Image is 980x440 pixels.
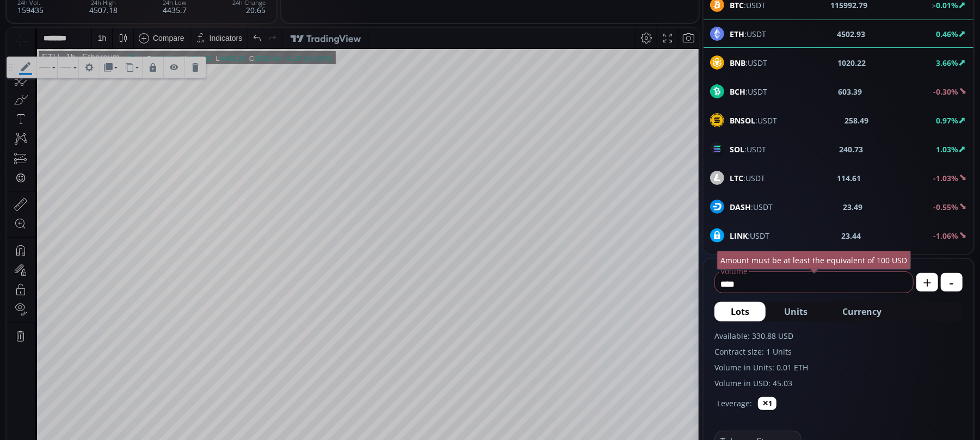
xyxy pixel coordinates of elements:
div: Visual Order [94,29,114,50]
b: 114.61 [837,172,861,184]
label: Leverage: [717,398,752,409]
button: Lots [714,302,766,321]
b: LTC [730,173,743,183]
b: -1.03% [933,173,958,183]
div: 1h [53,25,69,35]
span: :USDT [730,86,767,97]
button: - [941,273,963,292]
div: Indicators [203,6,236,15]
b: -1.06% [933,231,958,241]
div: Compare [146,6,178,15]
div: H [175,27,180,35]
b: -0.30% [933,86,958,97]
b: 258.49 [845,115,868,126]
b: BNB [730,58,745,68]
b: 23.49 [843,201,863,213]
span: Currency [842,305,882,318]
div: ETH [35,25,53,35]
span: :USDT [730,201,773,213]
label: Available: 330.88 USD [714,330,963,342]
span: :USDT [730,172,765,184]
span: :USDT [730,230,769,241]
label: Volume in USD: 45.03 [714,377,963,389]
b: 1020.22 [837,57,866,69]
div: 1 h [91,6,100,15]
div: Clone, Copy [115,29,135,50]
b: BNSOL [730,115,755,126]
span: Units [784,305,808,318]
b: DASH [730,202,751,212]
b: 23.44 [842,230,861,241]
div: Market open [121,25,131,35]
span: :USDT [730,115,777,126]
div: Ethereum [69,25,113,35]
b: 1.03% [936,144,958,154]
span: :USDT [730,144,766,155]
b: SOL [730,144,744,154]
button: Units [768,302,824,321]
b: 3.66% [936,58,958,68]
b: LINK [730,231,748,241]
span: > [932,1,936,10]
span: Lots [731,305,749,318]
div: C [243,27,248,35]
div: 4504.22 [181,27,206,35]
b: 603.39 [839,86,862,97]
button: + [916,273,938,292]
button: ✕1 [758,397,776,410]
div: 4498.21 [146,27,171,35]
label: Volume in Units: 0.01 ETH [714,362,963,373]
div: Amount must be at least the equivalent of 100 USD [717,251,911,270]
div: 4498.20 [214,27,239,35]
div: 4502.46 [248,27,274,35]
b: -0.55% [933,202,958,212]
div: Style [51,29,72,50]
div: Hide [157,29,178,50]
b: 240.73 [839,144,863,155]
div:  [10,145,19,156]
span: :USDT [730,57,767,69]
label: Contract size: 1 Units [714,346,963,357]
div: Remove [178,29,199,50]
div: L [209,27,214,35]
div: +4.26 (+0.09%) [277,27,326,35]
div: O [140,27,146,35]
b: 0.97% [936,115,958,126]
b: BCH [730,86,745,97]
button: Currency [826,302,898,321]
